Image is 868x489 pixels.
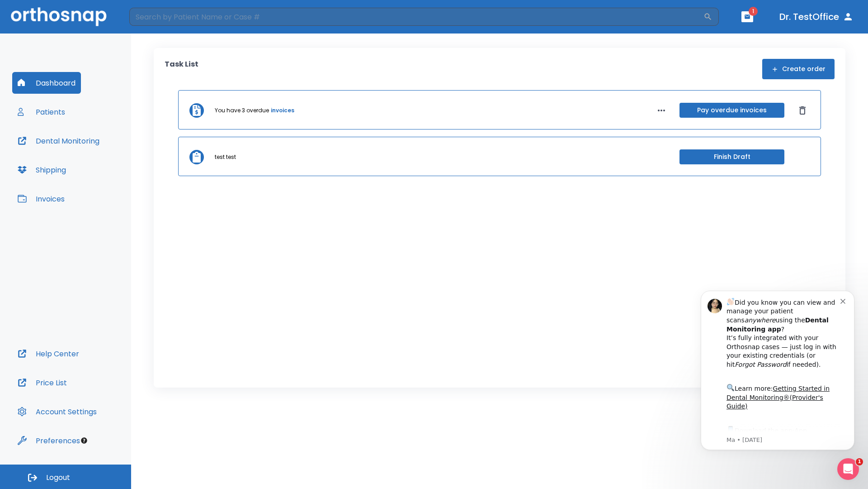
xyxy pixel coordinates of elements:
[46,473,70,483] span: Logout
[679,149,784,164] button: Finish Draft
[795,103,810,118] button: Dismiss
[776,9,857,25] button: Dr. TestOffice
[39,159,153,167] p: Message from Ma, sent 1w ago
[39,148,153,194] div: Download the app: | ​ Let us know if you need help getting started!
[271,106,294,115] a: invoices
[80,436,88,445] div: Tooltip anchor
[129,8,703,26] input: Search by Patient Name or Case #
[165,59,198,79] p: Task List
[215,106,269,115] p: You have 3 overdue
[153,19,160,27] button: Dismiss notification
[12,401,102,422] button: Account Settings
[12,372,72,393] button: Price List
[39,150,120,166] a: App Store
[749,7,758,16] span: 1
[12,130,105,152] button: Dental Monitoring
[12,72,81,94] button: Dashboard
[856,458,863,465] span: 1
[12,101,71,123] button: Patients
[12,430,85,451] button: Preferences
[215,153,236,161] p: test test
[679,103,784,118] button: Pay overdue invoices
[837,458,859,480] iframe: Intercom live chat
[12,188,70,210] button: Invoices
[12,343,85,364] button: Help Center
[12,159,71,181] button: Shipping
[11,7,107,26] img: Orthosnap
[762,59,835,79] button: Create order
[687,277,868,465] iframe: Intercom notifications message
